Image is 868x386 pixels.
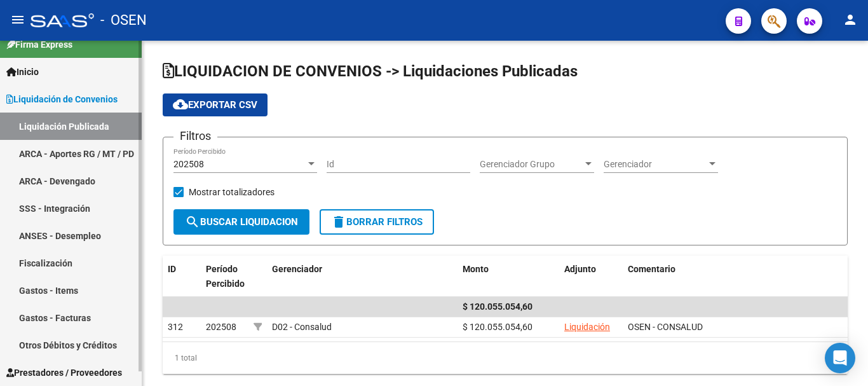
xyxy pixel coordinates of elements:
button: Buscar Liquidacion [173,209,309,235]
mat-icon: search [185,214,200,230]
datatable-header-cell: Comentario [623,256,848,312]
span: Comentario [628,264,675,274]
span: Prestadores / Proveedores [6,366,122,380]
span: Período Percibido [206,264,245,289]
span: Firma Express [6,38,72,52]
span: Borrar Filtros [331,216,423,228]
span: Liquidación de Convenios [6,92,118,106]
span: Inicio [6,65,39,79]
div: 1 total [163,342,848,374]
datatable-header-cell: Período Percibido [201,256,248,312]
span: Mostrar totalizadores [189,184,275,200]
button: Borrar Filtros [320,209,434,235]
div: Open Intercom Messenger [825,343,855,373]
div: $ 120.055.054,60 [463,320,554,334]
datatable-header-cell: Monto [458,256,559,312]
span: 202508 [206,322,236,332]
span: - OSEN [100,6,147,34]
a: Liquidación [564,322,610,332]
span: Gerenciador [272,264,322,274]
datatable-header-cell: Gerenciador [267,256,458,312]
span: Buscar Liquidacion [185,216,298,228]
span: $ 120.055.054,60 [463,301,532,312]
datatable-header-cell: Adjunto [559,256,623,312]
mat-icon: delete [331,214,346,230]
span: Adjunto [564,264,596,274]
span: Gerenciador Grupo [480,159,583,170]
button: Exportar CSV [163,93,268,116]
mat-icon: person [843,12,858,27]
span: ID [168,264,176,274]
span: OSEN - CONSALUD [628,322,703,332]
span: LIQUIDACION DE CONVENIOS -> Liquidaciones Publicadas [163,62,578,80]
datatable-header-cell: ID [163,256,201,312]
mat-icon: menu [10,12,25,27]
span: Gerenciador [604,159,707,170]
mat-icon: cloud_download [173,97,188,112]
span: D02 - Consalud [272,322,332,332]
span: 202508 [173,159,204,169]
h3: Filtros [173,127,217,145]
span: Exportar CSV [173,99,257,111]
span: 312 [168,322,183,332]
span: Monto [463,264,489,274]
